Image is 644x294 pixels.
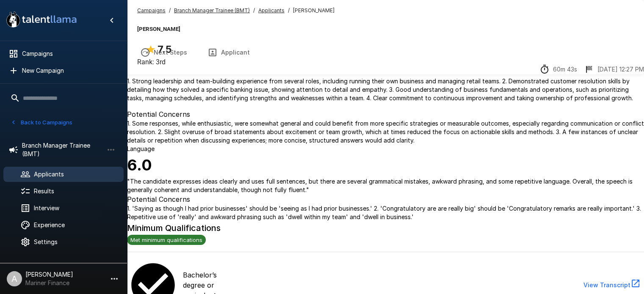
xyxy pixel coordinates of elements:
span: Met minimum qualifications [127,236,206,243]
u: Branch Manager Trainee (BMT) [174,7,250,14]
span: / [288,6,290,15]
p: " The candidate expresses ideas clearly and uses full sentences, but there are several grammatica... [127,177,644,194]
h6: Minimum Qualifications [127,221,644,235]
div: The date and time when the interview was completed [584,64,644,74]
h6: 6.0 [127,153,644,178]
span: [PERSON_NAME] [293,6,334,15]
p: 60m 43s [553,65,577,74]
p: Potential Concerns [127,109,644,119]
button: Applicant [197,41,260,64]
button: Next Steps [130,41,197,64]
p: 1. Strong leadership and team-building experience from several roles, including running their own... [127,77,644,102]
div: The time between starting and completing the interview [539,64,577,74]
span: / [169,6,171,15]
u: Campaigns [137,7,166,14]
p: 1. Some responses, while enthusiastic, were somewhat general and could benefit from more specific... [127,119,644,145]
span: / [253,6,255,15]
p: [DATE] 12:27 PM [597,65,644,74]
b: [PERSON_NAME] [137,26,180,32]
u: Applicants [258,7,285,14]
p: 1. 'Saying as though I had prior businesses' should be 'seeing as I had prior businesses.' 2. 'Co... [127,204,644,221]
p: Language [127,145,644,153]
p: Potential Concerns [127,194,644,204]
